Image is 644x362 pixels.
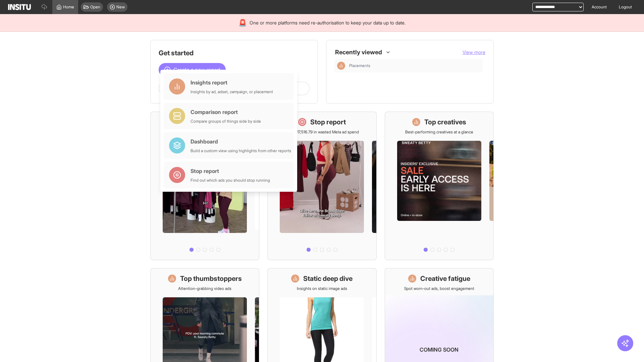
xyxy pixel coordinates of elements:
img: Logo [8,4,31,10]
div: Insights report [191,78,273,86]
button: Create a new report [159,63,226,76]
span: Open [90,4,100,10]
div: Insights [337,62,345,70]
span: Placements [349,63,480,68]
div: Stop report [191,167,270,175]
h1: Stop report [310,117,346,127]
button: View more [463,49,485,56]
p: Save £17,516.79 in wasted Meta ad spend [285,129,359,135]
a: Stop reportSave £17,516.79 in wasted Meta ad spend [267,112,376,260]
a: Top creativesBest-performing creatives at a glance [385,112,494,260]
p: Attention-grabbing video ads [178,286,231,291]
span: New [116,4,125,10]
p: Insights on static image ads [297,286,347,291]
h1: Top thumbstoppers [180,274,242,283]
div: Find out which ads you should stop running [191,178,270,183]
span: Create a new report [173,66,220,74]
div: 🚨 [238,18,247,27]
h1: Get started [159,48,310,58]
a: What's live nowSee all active ads instantly [150,112,259,260]
span: Home [63,4,74,10]
div: Insights by ad, adset, campaign, or placement [191,89,273,95]
span: View more [463,49,485,55]
div: Compare groups of things side by side [191,119,261,124]
div: Comparison report [191,108,261,116]
div: Dashboard [191,137,291,145]
h1: Static deep dive [303,274,353,283]
div: Build a custom view using highlights from other reports [191,148,291,154]
p: Best-performing creatives at a glance [405,129,473,135]
span: Placements [349,63,370,68]
h1: Top creatives [424,117,466,127]
span: One or more platforms need re-authorisation to keep your data up to date. [250,19,406,26]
